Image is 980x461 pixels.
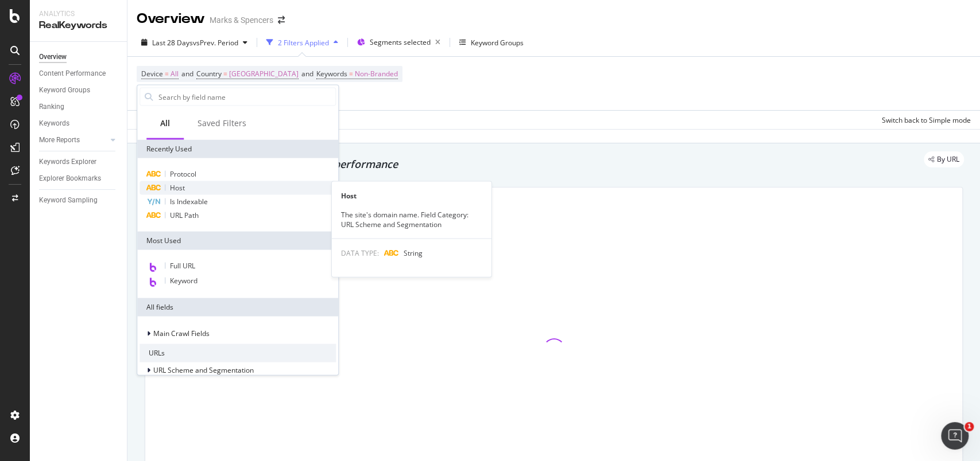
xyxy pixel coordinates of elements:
[170,197,208,206] span: Is Indexable
[370,37,431,47] span: Segments selected
[924,151,964,167] div: legacy label
[341,248,379,258] span: DATA TYPE:
[153,365,254,375] span: URL Scheme and Segmentation
[39,134,107,146] a: More Reports
[301,69,313,79] span: and
[170,261,195,271] span: Full URL
[39,51,119,63] a: Overview
[170,169,196,179] span: Protocol
[39,51,67,63] div: Overview
[349,69,353,79] span: =
[39,118,69,130] div: Keywords
[170,210,199,220] span: URL Path
[877,111,971,129] button: Switch back to Simple mode
[262,33,343,52] button: 2 Filters Applied
[170,276,197,286] span: Keyword
[39,156,119,168] a: Keywords Explorer
[196,69,222,79] span: Country
[141,69,163,79] span: Device
[137,140,338,158] div: Recently Used
[39,84,90,96] div: Keyword Groups
[153,329,210,338] span: Main Crawl Fields
[39,194,98,206] div: Keyword Sampling
[171,66,179,82] span: All
[964,422,974,431] span: 1
[160,118,170,129] div: All
[471,38,524,48] div: Keyword Groups
[332,210,491,229] div: The site's domain name. Field Category: URL Scheme and Segmentation
[39,173,119,185] a: Explorer Bookmarks
[937,156,959,163] span: By URL
[152,38,193,48] span: Last 28 Days
[229,66,299,82] span: [GEOGRAPHIC_DATA]
[181,69,193,79] span: and
[455,33,528,52] button: Keyword Groups
[278,38,329,48] div: 2 Filters Applied
[140,344,336,362] div: URLs
[210,14,273,26] div: Marks & Spencers
[332,191,491,201] div: Host
[165,69,169,79] span: =
[353,33,445,52] button: Segments selected
[39,173,101,185] div: Explorer Bookmarks
[137,33,252,52] button: Last 28 DaysvsPrev. Period
[404,248,423,258] span: String
[882,115,971,125] div: Switch back to Simple mode
[197,118,246,129] div: Saved Filters
[39,134,80,146] div: More Reports
[39,9,118,19] div: Analytics
[157,88,335,106] input: Search by field name
[193,38,238,48] span: vs Prev. Period
[39,156,96,168] div: Keywords Explorer
[278,16,285,24] div: arrow-right-arrow-left
[137,9,205,29] div: Overview
[39,101,64,113] div: Ranking
[39,68,106,80] div: Content Performance
[39,194,119,206] a: Keyword Sampling
[355,66,398,82] span: Non-Branded
[137,232,338,250] div: Most Used
[223,69,227,79] span: =
[39,84,119,96] a: Keyword Groups
[137,298,338,317] div: All fields
[39,68,119,80] a: Content Performance
[316,69,347,79] span: Keywords
[170,183,185,193] span: Host
[39,118,119,130] a: Keywords
[39,19,118,32] div: RealKeywords
[39,101,119,113] a: Ranking
[941,422,969,450] iframe: Intercom live chat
